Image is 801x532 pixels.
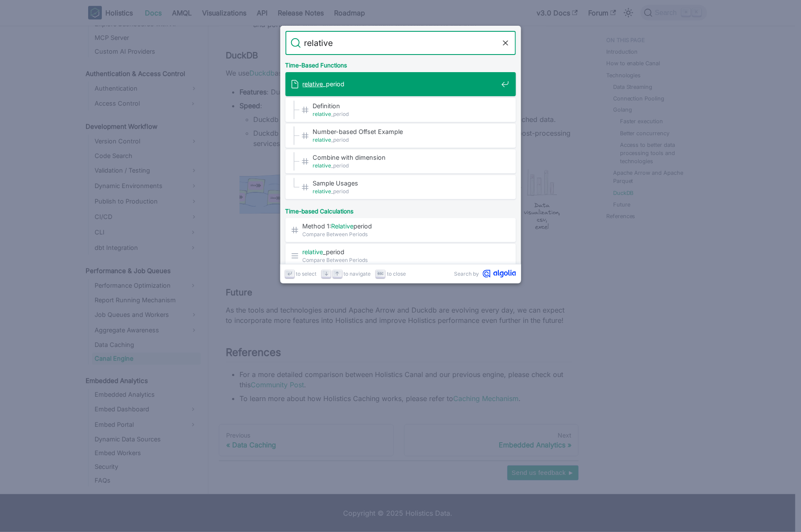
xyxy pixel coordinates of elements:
a: Number-based Offset Example​relative_period [285,124,516,148]
span: to navigate [344,270,371,278]
svg: Arrow down [323,271,330,277]
span: Combine with dimension​ [313,153,498,161]
a: Sample Usages​relative_period [285,175,516,199]
svg: Escape key [377,271,384,277]
span: Definition​ [313,102,498,110]
a: relative_period [285,72,516,96]
span: Compare Between Periods [303,230,498,238]
span: _period [313,187,498,195]
svg: Arrow up [334,271,341,277]
span: to select [296,270,317,278]
span: to close [387,270,406,278]
mark: relative [303,248,323,255]
span: _period [313,110,498,118]
div: Time-Based Functions [284,55,518,72]
mark: relative [313,137,331,143]
svg: Enter key [286,271,293,277]
input: Search docs [301,31,500,55]
span: Sample Usages​ [313,179,498,187]
mark: relative [313,162,331,169]
mark: Relative [331,222,354,230]
mark: relative [313,188,331,195]
span: Method 1: period​ [303,222,498,230]
span: _period [303,248,498,256]
div: Time-based Calculations [284,201,518,218]
a: relative_periodCompare Between Periods [285,244,516,268]
span: _period [303,80,498,88]
a: Combine with dimension​relative_period [285,149,516,173]
svg: Algolia [483,270,516,278]
span: Number-based Offset Example​ [313,128,498,136]
a: Definition​relative_period [285,98,516,122]
button: Clear the query [500,38,511,48]
span: _period [313,136,498,144]
span: _period [313,161,498,170]
a: Method 1:Relativeperiod​Compare Between Periods [285,218,516,242]
mark: relative [303,80,323,88]
a: Search byAlgolia [454,270,516,278]
span: Search by [454,270,479,278]
span: Compare Between Periods [303,256,498,264]
mark: relative [313,111,331,117]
